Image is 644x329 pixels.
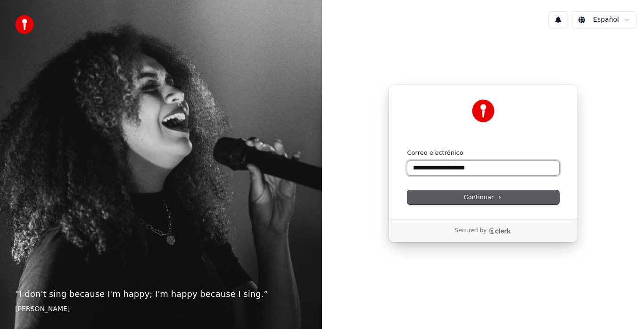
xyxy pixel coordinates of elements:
button: Continuar [407,190,559,204]
img: youka [15,15,34,34]
img: Youka [472,100,495,122]
a: Clerk logo [488,228,511,234]
label: Correo electrónico [407,149,463,157]
p: “ I don't sing because I'm happy; I'm happy because I sing. ” [15,287,307,301]
footer: [PERSON_NAME] [15,304,307,314]
p: Secured by [455,227,487,235]
span: Continuar [464,193,503,202]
